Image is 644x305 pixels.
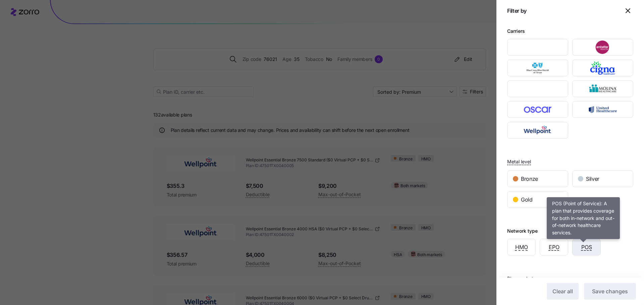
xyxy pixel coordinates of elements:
span: Bronze [521,175,538,183]
button: Clear all [547,283,579,300]
span: HMO [515,243,528,251]
img: UnitedHealthcare [578,103,628,116]
img: Molina [578,82,628,95]
span: Save changes [592,287,628,295]
span: EPO [549,243,559,251]
div: Carriers [507,27,525,35]
span: Clear all [552,287,573,295]
span: Gold [521,196,533,204]
img: Cigna Healthcare [578,61,628,75]
img: Ambetter [578,41,628,54]
h1: Filter by [507,7,617,14]
img: Imperial Health Plan [513,82,562,95]
span: Silver [586,175,599,183]
span: Metal level [507,158,531,165]
img: Aetna CVS Health [513,41,562,54]
img: Blue Cross and Blue Shield of Texas [513,61,562,75]
span: POS [581,243,592,251]
div: Network type [507,227,538,235]
img: Oscar [513,103,562,116]
img: Wellpoint [513,124,562,137]
span: Plan market [507,275,533,282]
button: Save changes [584,283,636,300]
